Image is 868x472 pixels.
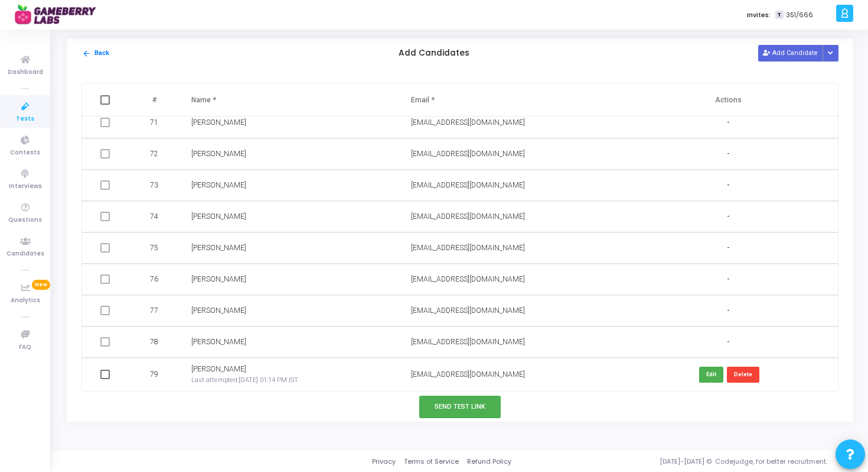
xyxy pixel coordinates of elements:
div: Button group with nested dropdown [823,45,839,61]
span: [EMAIL_ADDRESS][DOMAIN_NAME] [411,118,525,127]
span: - [727,149,729,159]
span: Last attempted: [191,376,239,384]
mat-icon: arrow_back [82,49,91,58]
span: 351/666 [786,10,813,20]
span: 76 [150,274,158,285]
span: [EMAIL_ADDRESS][DOMAIN_NAME] [411,181,525,189]
span: T [775,11,783,20]
span: Contests [10,148,40,158]
span: - [727,274,729,285]
span: - [727,306,729,316]
span: FAQ [19,342,31,353]
img: logo [15,3,103,27]
span: [EMAIL_ADDRESS][DOMAIN_NAME] [411,370,525,379]
span: 71 [150,117,158,128]
span: - [727,180,729,190]
span: [PERSON_NAME] [191,244,246,252]
button: Send Test Link [419,396,501,418]
a: Terms of Service [404,457,459,467]
a: Refund Policy [467,457,511,467]
span: Analytics [11,296,40,306]
button: Edit [699,367,723,383]
span: [EMAIL_ADDRESS][DOMAIN_NAME] [411,244,525,252]
button: Back [81,48,110,59]
span: 72 [150,148,158,159]
span: 75 [150,243,158,253]
label: Invites: [747,10,771,20]
span: [EMAIL_ADDRESS][DOMAIN_NAME] [411,150,525,158]
span: Candidates [6,249,44,259]
span: [PERSON_NAME] [191,365,246,373]
span: [PERSON_NAME] [191,275,246,283]
span: New [32,280,50,290]
a: Privacy [372,457,396,467]
span: 78 [150,337,158,347]
span: [PERSON_NAME] [191,118,246,127]
span: Questions [8,215,42,225]
button: Delete [727,367,759,383]
span: 79 [150,369,158,380]
button: Add Candidate [758,45,823,61]
h5: Add Candidates [399,49,469,59]
div: [DATE]-[DATE] © Codejudge, for better recruitment. [511,457,853,467]
span: Tests [16,114,34,124]
span: [EMAIL_ADDRESS][DOMAIN_NAME] [411,275,525,283]
span: Interviews [9,182,42,192]
span: [PERSON_NAME] [191,212,246,221]
span: Dashboard [8,67,43,77]
span: - [727,212,729,222]
span: - [727,243,729,253]
span: [EMAIL_ADDRESS][DOMAIN_NAME] [411,306,525,315]
span: 74 [150,211,158,222]
th: # [131,83,180,117]
span: - [727,337,729,347]
span: [PERSON_NAME] [191,150,246,158]
span: [PERSON_NAME] [191,338,246,346]
span: [DATE] 01:14 PM IST [239,376,298,384]
span: [EMAIL_ADDRESS][DOMAIN_NAME] [411,338,525,346]
th: Actions [618,83,838,117]
th: Email * [399,83,619,117]
span: [PERSON_NAME] [191,181,246,189]
span: - [727,118,729,128]
span: 77 [150,305,158,316]
th: Name * [180,83,399,117]
span: 73 [150,180,158,190]
span: [EMAIL_ADDRESS][DOMAIN_NAME] [411,212,525,221]
span: [PERSON_NAME] [191,306,246,315]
